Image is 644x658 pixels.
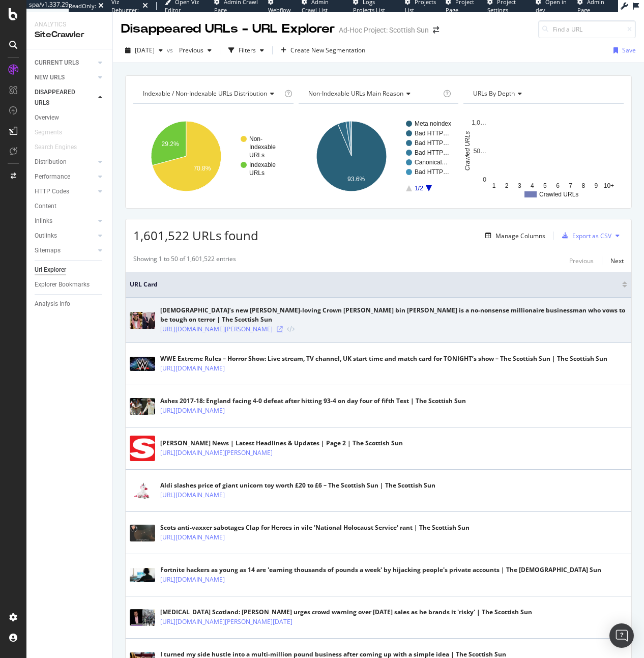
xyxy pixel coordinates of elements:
[133,254,236,267] div: Showing 1 to 50 of 1,601,522 entries
[224,42,268,59] button: Filters
[622,46,636,54] div: Save
[35,231,57,241] div: Outlinks
[268,6,291,14] span: Webflow
[415,139,449,147] text: Bad HTTP…
[531,182,534,189] text: 4
[167,46,175,54] span: vs
[35,112,105,123] a: Overview
[609,42,636,59] button: Save
[133,227,258,244] span: 1,601,522 URLs found
[35,87,95,108] a: DISAPPEARED URLS
[543,182,547,189] text: 5
[135,46,155,54] span: 2025 Sep. 16th
[249,169,265,177] text: URLs
[492,182,496,189] text: 1
[473,89,515,98] span: URLs by Depth
[464,131,472,170] text: Crawled URLs
[35,299,105,309] a: Analysis Info
[472,119,487,126] text: 1,0…
[35,201,105,212] a: Content
[35,58,95,68] a: CURRENT URLS
[35,127,62,138] div: Segments
[610,254,624,267] button: Next
[249,144,276,151] text: Indexable
[290,46,365,54] span: Create New Segmentation
[35,299,70,309] div: Analysis Info
[35,29,104,41] div: SiteCrawler
[35,127,72,138] a: Segments
[35,171,70,182] div: Performance
[557,182,560,189] text: 6
[569,254,594,267] button: Previous
[299,112,459,201] svg: A chart.
[610,256,624,265] div: Next
[433,26,439,34] div: arrow-right-arrow-left
[415,130,449,137] text: Bad HTTP…
[339,25,429,35] div: Ad-Hoc Project: Scottish Sun
[130,312,155,329] img: main image
[160,481,435,490] div: Aldi slashes price of giant unicorn toy worth £20 to £6 – The Scottish Sun | The Scottish Sun
[121,42,167,59] button: [DATE]
[35,186,69,197] div: HTTP Codes
[415,185,423,192] text: 1/2
[471,85,614,102] h4: URLs by Depth
[569,182,573,189] text: 7
[160,396,466,406] div: Ashes 2017-18: England facing 4-0 defeat after hitting 93-4 on day four of fifth Test | The Scott...
[160,406,225,416] a: [URL][DOMAIN_NAME]
[35,231,95,241] a: Outlinks
[558,227,611,244] button: Export as CSV
[160,523,470,532] div: Scots anti-vaxxer sabotages Clap for Heroes in vile 'National Holocaust Service' rant | The Scott...
[35,72,95,83] a: NEW URLS
[249,161,276,168] text: Indexable
[582,182,586,189] text: 8
[539,191,578,198] text: Crawled URLs
[35,142,77,153] div: Search Engines
[160,363,225,374] a: [URL][DOMAIN_NAME]
[277,326,283,332] a: Visit Online Page
[538,20,636,38] input: Find a URL
[175,42,216,59] button: Previous
[35,20,104,29] div: Analytics
[160,306,627,324] div: [DEMOGRAPHIC_DATA]’s new [PERSON_NAME]-loving Crown [PERSON_NAME] bin [PERSON_NAME] is a no-nonse...
[35,171,95,182] a: Performance
[35,265,105,275] a: Url Explorer
[249,152,265,159] text: URLs
[474,148,486,155] text: 50…
[518,182,521,189] text: 3
[160,448,273,458] a: [URL][DOMAIN_NAME][PERSON_NAME]
[35,157,67,167] div: Distribution
[306,85,442,102] h4: Non-Indexable URLs Main Reason
[308,89,403,98] span: Non-Indexable URLs Main Reason
[415,168,449,176] text: Bad HTTP…
[35,142,87,153] a: Search Engines
[35,279,105,290] a: Explorer Bookmarks
[35,112,59,123] div: Overview
[463,112,624,201] svg: A chart.
[130,357,155,371] img: main image
[415,149,449,156] text: Bad HTTP…
[415,120,451,127] text: Meta noindex
[160,490,225,500] a: [URL][DOMAIN_NAME]
[35,72,65,83] div: NEW URLS
[35,245,61,256] div: Sitemaps
[130,280,620,289] span: URL Card
[249,135,262,142] text: Non-
[609,623,634,648] div: Open Intercom Messenger
[35,186,95,197] a: HTTP Codes
[130,609,155,626] img: main image
[130,436,155,461] img: main image
[160,324,273,334] a: [URL][DOMAIN_NAME][PERSON_NAME]
[133,112,294,201] svg: A chart.
[130,525,155,541] img: main image
[483,176,487,183] text: 0
[347,176,365,183] text: 93.6%
[160,608,532,617] div: [MEDICAL_DATA] Scotland: [PERSON_NAME] urges crowd warning over [DATE] sales as he brands it 'ris...
[35,87,86,108] div: DISAPPEARED URLS
[193,165,211,172] text: 70.8%
[415,159,448,166] text: Canonical…
[160,439,403,448] div: [PERSON_NAME] News | Latest Headlines & Updates | Page 2 | The Scottish Sun
[121,20,335,38] div: Disappeared URLs - URL Explorer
